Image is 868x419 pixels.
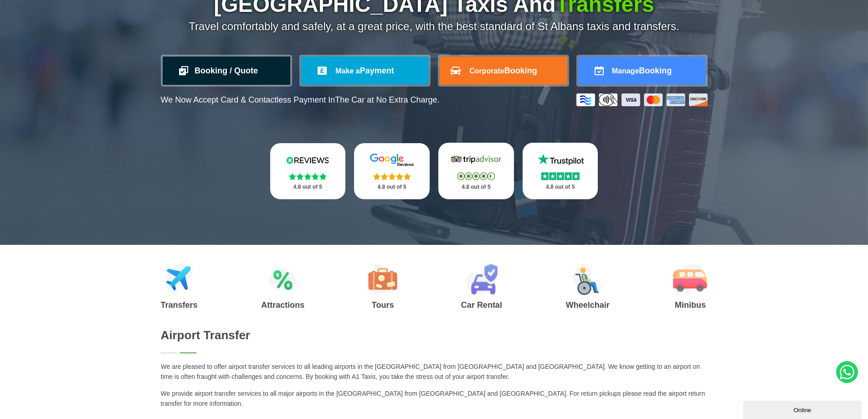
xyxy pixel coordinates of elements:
p: We Now Accept Card & Contactless Payment In [161,95,440,105]
a: Tripadvisor Stars 4.8 out of 5 [438,143,514,199]
p: 4.8 out of 5 [364,181,420,193]
h3: Car Rental [461,301,502,309]
span: Manage [612,67,639,75]
span: Make a [335,67,360,75]
a: Make aPayment [301,57,429,85]
h3: Minibus [673,301,707,309]
p: We are pleased to offer airport transfer services to all leading airports in the [GEOGRAPHIC_DATA... [161,362,708,382]
img: Reviews.io [280,153,335,167]
a: Google Stars 4.8 out of 5 [354,143,430,199]
p: Travel comfortably and safely, at a great price, with the best standard of St Albans taxis and tr... [161,20,708,33]
img: Car Rental [465,264,498,295]
a: Trustpilot Stars 4.8 out of 5 [523,143,598,199]
img: Attractions [269,264,297,295]
img: Tours [368,264,397,295]
iframe: chat widget [743,399,863,419]
a: CorporateBooking [440,57,567,85]
img: Airport Transfers [165,264,193,295]
p: 4.8 out of 5 [448,181,504,193]
span: Corporate [469,67,504,75]
img: Stars [373,173,411,180]
p: We provide airport transfer services to all major airports in the [GEOGRAPHIC_DATA] from [GEOGRAP... [161,388,708,409]
img: Trustpilot [533,153,588,166]
img: Google [365,153,419,167]
h2: Airport Transfer [161,328,708,342]
img: Credit And Debit Cards [576,93,708,106]
a: ManageBooking [578,57,706,85]
img: Stars [289,173,327,180]
img: Tripadvisor [449,153,503,166]
h3: Tours [368,301,397,309]
img: Stars [457,172,495,180]
p: 4.8 out of 5 [533,181,588,193]
a: Booking / Quote [163,57,290,85]
img: Wheelchair [573,264,602,295]
h3: Wheelchair [566,301,610,309]
span: The Car at No Extra Charge. [335,95,439,104]
h3: Attractions [261,301,304,309]
h3: Transfers [161,301,198,309]
img: Stars [541,172,580,180]
p: 4.8 out of 5 [280,181,336,193]
a: Reviews.io Stars 4.8 out of 5 [270,143,346,199]
img: Minibus [673,264,707,295]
